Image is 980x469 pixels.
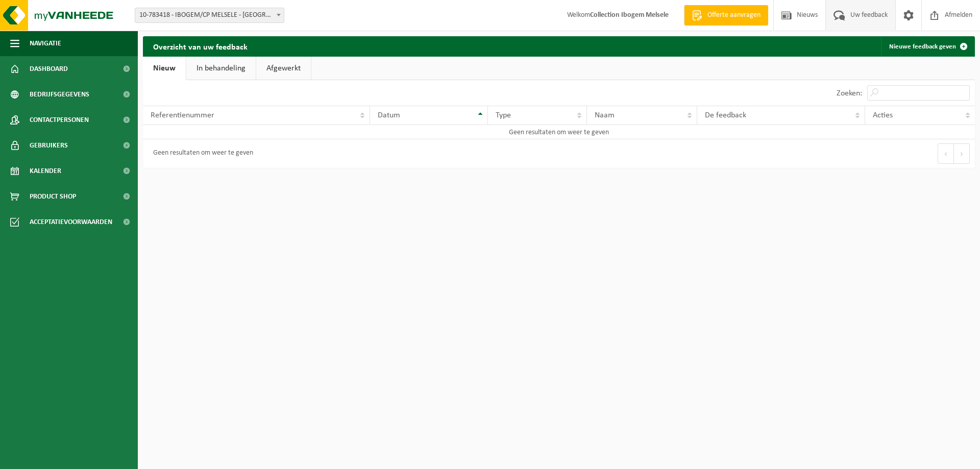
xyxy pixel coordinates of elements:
[135,8,284,23] span: 10-783418 - IBOGEM/CP MELSELE - MELSELE
[837,89,862,97] label: Zoeken:
[143,36,258,56] h2: Overzicht van uw feedback
[938,143,954,164] button: Previous
[30,184,76,209] span: Product Shop
[30,31,61,56] span: Navigatie
[705,10,763,20] span: Offerte aanvragen
[684,5,768,26] a: Offerte aanvragen
[143,125,975,139] td: Geen resultaten om weer te geven
[873,111,893,119] span: Acties
[595,111,615,119] span: Naam
[30,107,89,133] span: Contactpersonen
[186,57,256,80] a: In behandeling
[496,111,511,119] span: Type
[881,36,974,57] a: Nieuwe feedback geven
[705,111,746,119] span: De feedback
[143,57,186,80] a: Nieuw
[151,111,214,119] span: Referentienummer
[954,143,970,164] button: Next
[135,8,284,22] span: 10-783418 - IBOGEM/CP MELSELE - MELSELE
[30,133,68,158] span: Gebruikers
[30,56,68,82] span: Dashboard
[590,11,669,19] strong: Collection Ibogem Melsele
[30,209,112,235] span: Acceptatievoorwaarden
[256,57,311,80] a: Afgewerkt
[148,144,253,163] div: Geen resultaten om weer te geven
[30,82,89,107] span: Bedrijfsgegevens
[30,158,61,184] span: Kalender
[378,111,400,119] span: Datum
